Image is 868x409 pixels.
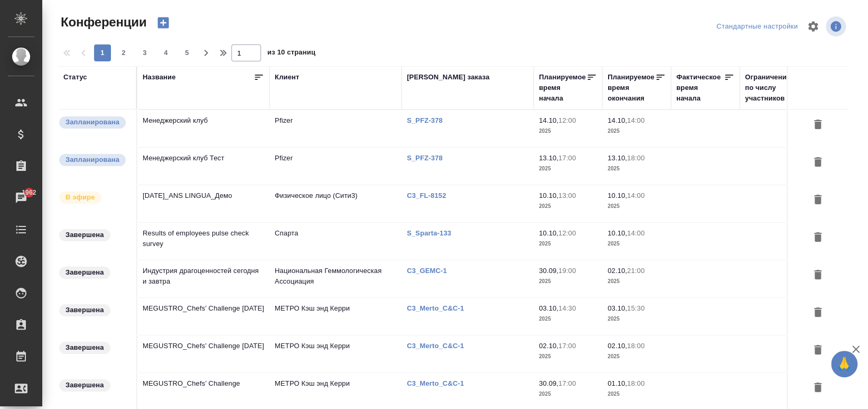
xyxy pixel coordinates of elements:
[115,44,132,61] button: 2
[179,44,195,61] button: 5
[539,192,558,199] p: 10.10,
[558,192,576,199] p: 13:00
[608,389,666,399] p: 2025
[66,154,119,165] p: Запланирована
[539,72,586,104] div: Планируемое время начала
[407,192,454,199] a: C3_FL-8152
[539,389,597,399] p: 2025
[539,267,558,275] p: 30.09,
[539,126,597,137] p: 2025
[137,260,269,297] td: Индустрия драгоценностей сегодня и завтра
[608,201,666,212] p: 2025
[143,72,175,83] div: Название
[831,351,857,377] button: 🙏
[558,379,576,387] p: 17:00
[407,342,472,350] p: C3_Merto_C&C-1
[608,276,666,287] p: 2025
[608,163,666,174] p: 2025
[63,72,87,83] div: Статус
[539,342,558,350] p: 02.10,
[627,304,645,312] p: 15:30
[800,14,826,39] span: Настроить таблицу
[539,314,597,324] p: 2025
[809,341,827,360] button: Удалить
[809,228,827,248] button: Удалить
[407,154,451,162] a: S_PFZ-378
[627,116,645,124] p: 14:00
[136,48,153,58] span: 3
[676,72,724,104] div: Фактическое время начала
[539,201,597,212] p: 2025
[539,154,558,162] p: 13.10,
[137,298,269,335] td: MEGUSTRO_Chefs’ Challenge [DATE]
[275,72,299,83] div: Клиент
[66,230,104,240] p: Завершена
[558,342,576,350] p: 17:00
[539,239,597,249] p: 2025
[558,116,576,124] p: 12:00
[627,342,645,350] p: 18:00
[407,229,459,237] a: S_Sparta-133
[151,14,176,32] button: Создать
[608,304,627,312] p: 03.10,
[15,187,42,198] span: 1962
[269,260,402,297] td: Национальная Геммологическая Ассоциация
[66,305,104,315] p: Завершена
[627,154,645,162] p: 18:00
[407,304,472,312] a: C3_Merto_C&C-1
[3,185,40,211] a: 1962
[809,303,827,323] button: Удалить
[714,19,800,35] div: split button
[835,353,853,375] span: 🙏
[267,46,315,61] span: из 10 страниц
[809,378,827,398] button: Удалить
[558,304,576,312] p: 14:30
[627,192,645,199] p: 14:00
[269,223,402,260] td: Спарта
[66,380,104,390] p: Завершена
[608,192,627,199] p: 10.10,
[608,126,666,137] p: 2025
[608,72,655,104] div: Планируемое время окончания
[407,379,472,387] p: C3_Merto_C&C-1
[608,351,666,362] p: 2025
[608,267,627,275] p: 02.10,
[539,163,597,174] p: 2025
[608,154,627,162] p: 13.10,
[608,229,627,237] p: 10.10,
[66,267,104,278] p: Завершена
[66,117,119,128] p: Запланирована
[627,379,645,387] p: 18:00
[627,229,645,237] p: 14:00
[269,110,402,147] td: Pfizer
[269,185,402,222] td: Физическое лицо (Сити3)
[137,185,269,222] td: [DATE]_ANS LINGUA_Демо
[137,223,269,260] td: Results of employees pulse check survey
[157,44,174,61] button: 4
[539,276,597,287] p: 2025
[627,267,645,275] p: 21:00
[809,153,827,172] button: Удалить
[826,16,848,37] span: Посмотреть информацию
[137,148,269,185] td: Менеджерский клуб Тест
[539,229,558,237] p: 10.10,
[407,116,451,124] a: S_PFZ-378
[539,116,558,124] p: 14.10,
[608,379,627,387] p: 01.10,
[407,267,455,275] a: C3_GEMC-1
[157,48,174,58] span: 4
[179,48,195,58] span: 5
[137,335,269,372] td: MEGUSTRO_Chefs’ Challenge [DATE]
[608,116,627,124] p: 14.10,
[66,192,95,203] p: В эфире
[66,342,104,353] p: Завершена
[269,335,402,372] td: МЕТРО Кэш энд Керри
[608,342,627,350] p: 02.10,
[809,190,827,210] button: Удалить
[407,72,489,83] div: [PERSON_NAME] заказа
[136,44,153,61] button: 3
